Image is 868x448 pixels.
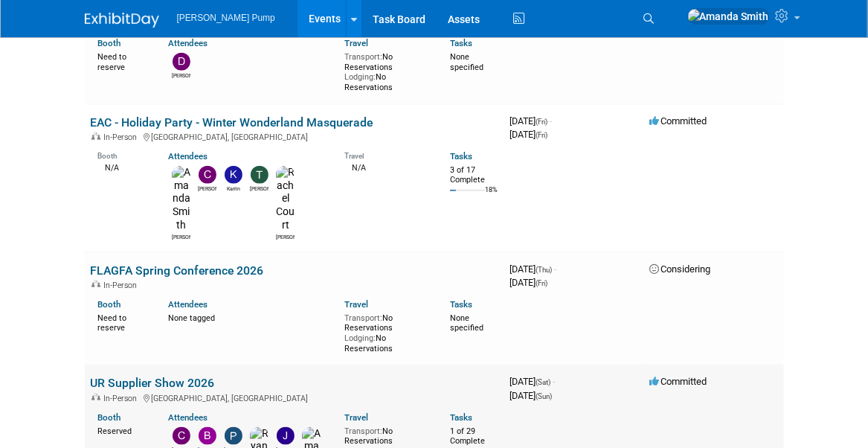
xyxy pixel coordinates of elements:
[98,49,147,72] div: Need to reserve
[510,263,557,275] span: [DATE]
[104,281,142,290] span: In-Person
[224,184,242,193] div: Karrin Scott
[344,412,368,423] a: Travel
[450,313,483,333] span: None specified
[553,376,556,387] span: -
[173,53,190,71] img: David Perry
[687,8,770,25] img: Amanda Smith
[91,263,264,278] a: FLAGFA Spring Conference 2026
[172,232,190,241] div: Amanda Smith
[91,394,100,401] img: In-Person Event
[485,186,498,206] td: 18%
[344,49,428,93] div: No Reservations No Reservations
[91,130,498,142] div: [GEOGRAPHIC_DATA], [GEOGRAPHIC_DATA]
[177,13,275,23] span: [PERSON_NAME] Pump
[344,72,376,82] span: Lodging:
[225,427,242,445] img: Patrick Champagne
[98,38,121,48] a: Booth
[104,132,142,142] span: In-Person
[98,299,121,310] a: Booth
[168,38,208,48] a: Attendees
[344,38,368,48] a: Travel
[344,147,428,161] div: Travel
[98,423,147,437] div: Reserved
[450,412,472,423] a: Tasks
[168,151,208,161] a: Attendees
[555,263,557,275] span: -
[450,299,472,310] a: Tasks
[450,38,472,48] a: Tasks
[510,376,556,387] span: [DATE]
[536,131,548,139] span: (Fri)
[250,184,269,193] div: Teri Beth Perkins
[344,313,382,323] span: Transport:
[91,376,215,390] a: UR Supplier Show 2026
[510,277,548,288] span: [DATE]
[168,299,208,310] a: Attendees
[344,52,382,62] span: Transport:
[173,427,190,445] img: Christopher Thompson
[510,129,548,140] span: [DATE]
[172,71,190,80] div: David Perry
[98,161,147,173] div: N/A
[450,151,472,161] a: Tasks
[536,118,548,126] span: (Fri)
[172,166,190,232] img: Amanda Smith
[650,263,711,275] span: Considering
[251,166,269,184] img: Teri Beth Perkins
[168,310,333,324] div: None tagged
[650,115,707,127] span: Committed
[536,279,548,287] span: (Fri)
[344,161,428,173] div: N/A
[450,52,483,72] span: None specified
[650,376,707,387] span: Committed
[276,232,295,241] div: Rachel Court
[344,333,376,343] span: Lodging:
[199,166,216,184] img: Carmen Campbell
[536,378,551,386] span: (Sat)
[91,115,373,129] a: EAC - Holiday Party - Winter Wonderland Masquerade
[450,426,498,447] div: 1 of 29 Complete
[104,394,142,403] span: In-Person
[344,310,428,354] div: No Reservations No Reservations
[91,281,100,288] img: In-Person Event
[199,427,216,445] img: Bobby Zitzka
[277,427,295,445] img: Jake Sowders
[550,115,553,127] span: -
[168,412,208,423] a: Attendees
[98,310,147,333] div: Need to reserve
[344,426,382,436] span: Transport:
[91,391,498,403] div: [GEOGRAPHIC_DATA], [GEOGRAPHIC_DATA]
[510,390,553,401] span: [DATE]
[344,299,368,310] a: Travel
[85,13,159,28] img: ExhibitDay
[510,115,553,127] span: [DATE]
[98,147,147,161] div: Booth
[98,412,121,423] a: Booth
[536,266,553,274] span: (Thu)
[450,165,498,185] div: 3 of 17 Complete
[91,132,100,140] img: In-Person Event
[225,166,242,184] img: Karrin Scott
[536,392,553,400] span: (Sun)
[276,166,295,232] img: Rachel Court
[198,184,216,193] div: Carmen Campbell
